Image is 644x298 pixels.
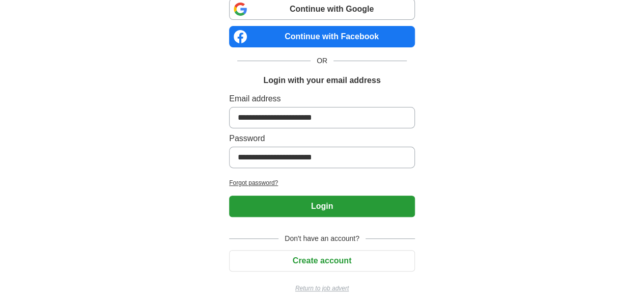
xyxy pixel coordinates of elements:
a: Return to job advert [229,284,415,293]
a: Forgot password? [229,178,415,187]
h1: Login with your email address [263,74,380,87]
a: Create account [229,256,415,265]
button: Create account [229,250,415,272]
label: Email address [229,93,415,105]
a: Continue with Facebook [229,26,415,47]
button: Login [229,196,415,217]
label: Password [229,132,415,145]
span: Don't have an account? [278,233,366,244]
span: OR [311,56,333,66]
